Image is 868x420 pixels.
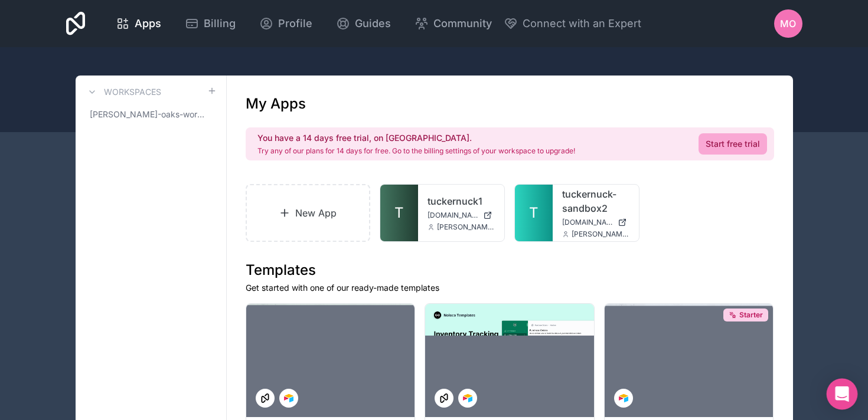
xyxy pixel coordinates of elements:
[175,11,245,37] a: Billing
[428,211,495,220] a: [DOMAIN_NAME]
[250,11,322,37] a: Profile
[106,11,171,37] a: Apps
[515,185,553,241] a: T
[246,261,774,280] h1: Templates
[85,85,161,99] a: Workspaces
[562,218,613,227] span: [DOMAIN_NAME]
[428,194,495,208] a: tuckernuck1
[284,393,293,403] img: Airtable Logo
[405,11,501,37] a: Community
[327,11,400,37] a: Guides
[562,218,629,227] a: [DOMAIN_NAME]
[135,15,161,32] span: Apps
[278,15,312,32] span: Profile
[355,15,391,32] span: Guides
[204,15,236,32] span: Billing
[780,17,796,31] span: MO
[827,379,858,410] div: Open Intercom Messenger
[246,94,306,113] h1: My Apps
[619,393,628,403] img: Airtable Logo
[394,204,404,222] span: T
[257,146,575,156] p: Try any of our plans for 14 days for free. Go to the billing settings of your workspace to upgrade!
[739,310,763,320] span: Starter
[699,133,767,155] a: Start free trial
[529,204,539,222] span: T
[463,393,472,403] img: Airtable Logo
[380,185,418,241] a: T
[104,86,161,98] h3: Workspaces
[246,282,774,294] p: Get started with one of our ready-made templates
[504,15,641,32] button: Connect with an Expert
[90,109,207,120] span: [PERSON_NAME]-oaks-workspace
[246,184,371,242] a: New App
[562,187,629,215] a: tuckernuck-sandbox2
[572,229,629,239] span: [PERSON_NAME][EMAIL_ADDRESS][DOMAIN_NAME]
[433,15,492,32] span: Community
[523,15,641,32] span: Connect with an Expert
[428,211,478,220] span: [DOMAIN_NAME]
[85,104,217,125] a: [PERSON_NAME]-oaks-workspace
[257,132,575,144] h2: You have a 14 days free trial, on [GEOGRAPHIC_DATA].
[437,222,495,232] span: [PERSON_NAME][EMAIL_ADDRESS][DOMAIN_NAME]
